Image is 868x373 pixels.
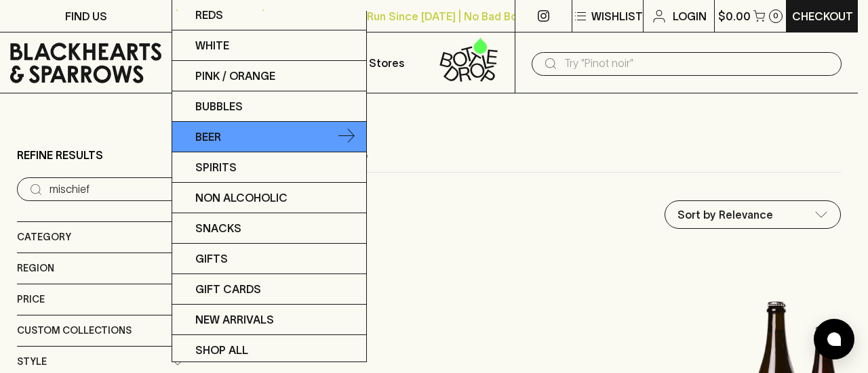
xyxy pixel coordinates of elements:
a: Spirits [172,152,366,183]
a: SHOP ALL [172,335,366,365]
p: Gift Cards [195,281,261,297]
p: Beer [195,129,221,145]
p: Gifts [195,250,228,267]
p: New Arrivals [195,311,274,328]
p: Reds [195,7,223,23]
p: White [195,37,229,53]
a: Bubbles [172,91,366,122]
p: Snacks [195,220,241,236]
a: Pink / Orange [172,61,366,91]
p: SHOP ALL [195,342,248,358]
p: Pink / Orange [195,68,275,84]
a: Snacks [172,213,366,244]
a: New Arrivals [172,305,366,335]
p: Spirits [195,159,237,175]
a: White [172,30,366,61]
a: Non Alcoholic [172,183,366,213]
a: Gift Cards [172,274,366,305]
p: Non Alcoholic [195,190,288,206]
p: Bubbles [195,98,243,114]
a: Gifts [172,244,366,274]
img: bubble-icon [827,332,841,346]
a: Beer [172,122,366,152]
